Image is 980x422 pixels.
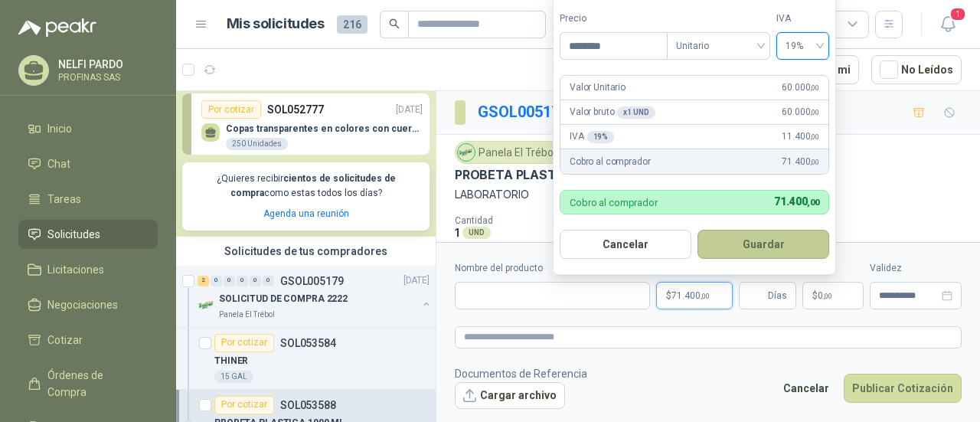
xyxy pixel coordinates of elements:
[226,138,288,150] div: 250 Unidades
[656,282,733,309] p: $71.400,00
[560,11,667,26] label: Precio
[267,101,324,118] p: SOL052777
[458,144,475,161] img: Company Logo
[455,186,962,203] p: LABORATORIO
[697,230,829,259] button: Guardar
[871,55,962,84] button: No Leídos
[810,83,819,92] span: ,00
[455,141,563,164] div: Panela El Trébol
[455,382,565,410] button: Cargar archivo
[462,227,491,239] div: UND
[403,273,430,288] p: [DATE]
[214,334,274,352] div: Por cotizar
[570,129,614,144] p: IVA
[201,100,261,119] div: Por cotizar
[870,261,962,276] label: Validez
[810,158,819,166] span: ,00
[570,80,626,95] p: Valor Unitario
[570,105,655,119] p: Valor bruto
[18,290,158,319] a: Negociaciones
[396,103,423,117] p: [DATE]
[478,103,568,121] a: GSOL005179
[776,11,829,26] label: IVA
[219,292,348,306] p: SOLICITUD DE COMPRA 2222
[775,374,838,403] button: Cancelar
[58,73,154,82] p: PROFINAS SAS
[176,237,436,266] div: Solicitudes de tus compradores
[47,155,70,172] span: Chat
[18,18,96,37] img: Logo peakr
[214,396,274,414] div: Por cotizar
[810,108,819,116] span: ,00
[676,34,761,57] span: Unitario
[812,291,818,300] span: $
[455,365,587,382] p: Documentos de Referencia
[182,93,430,155] a: Por cotizarSOL052777[DATE] Copas transparentes en colores con cuerda (con una marca).250 Unidades
[224,276,235,286] div: 0
[227,13,325,35] h1: Mis solicitudes
[671,291,710,300] span: 71.400
[802,282,864,309] p: $ 0,00
[230,173,396,198] b: cientos de solicitudes de compra
[560,230,691,259] button: Cancelar
[176,328,436,390] a: Por cotizarSOL053584THINER15 GAL
[455,261,650,276] label: Nombre del producto
[570,198,658,208] p: Cobro al comprador
[782,129,819,144] span: 11.400
[280,400,336,411] p: SOL053588
[211,276,222,286] div: 0
[214,354,248,368] p: THINER
[782,155,819,169] span: 71.400
[617,106,655,119] div: x 1 UND
[337,15,367,34] span: 216
[389,18,400,29] span: search
[782,105,819,119] span: 60.000
[18,114,158,143] a: Inicio
[191,172,420,201] p: ¿Quieres recibir como estas todos los días?
[263,276,274,286] div: 0
[47,367,143,401] span: Órdenes de Compra
[18,361,158,407] a: Órdenes de Compra
[478,100,655,124] p: / SOL053588
[786,34,820,57] span: 19%
[810,132,819,141] span: ,00
[219,309,275,321] p: Panela El Trébol
[280,276,344,286] p: GSOL005179
[198,296,216,315] img: Company Logo
[701,292,710,300] span: ,00
[214,371,253,383] div: 15 GAL
[47,226,100,243] span: Solicitudes
[807,198,819,208] span: ,00
[934,11,962,38] button: 1
[18,220,158,249] a: Solicitudes
[47,261,104,278] span: Licitaciones
[949,7,966,21] span: 1
[782,80,819,95] span: 60.000
[587,131,615,143] div: 19 %
[18,325,158,355] a: Cotizar
[280,338,336,348] p: SOL053584
[455,167,631,183] p: PROBETA PLASTICA 1000 ML
[47,296,118,313] span: Negociaciones
[18,185,158,214] a: Tareas
[844,374,962,403] button: Publicar Cotización
[47,120,72,137] span: Inicio
[58,59,154,70] p: NELFI PARDO
[237,276,248,286] div: 0
[263,208,349,219] a: Agenda una reunión
[198,276,209,286] div: 2
[18,255,158,284] a: Licitaciones
[198,272,433,321] a: 2 0 0 0 0 0 GSOL005179[DATE] Company LogoSOLICITUD DE COMPRA 2222Panela El Trébol
[455,215,632,226] p: Cantidad
[47,191,81,208] span: Tareas
[250,276,261,286] div: 0
[18,149,158,178] a: Chat
[47,332,83,348] span: Cotizar
[774,195,819,208] span: 71.400
[768,283,787,309] span: Días
[570,155,650,169] p: Cobro al comprador
[823,292,832,300] span: ,00
[818,291,832,300] span: 0
[455,226,459,239] p: 1
[226,123,423,134] p: Copas transparentes en colores con cuerda (con una marca).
